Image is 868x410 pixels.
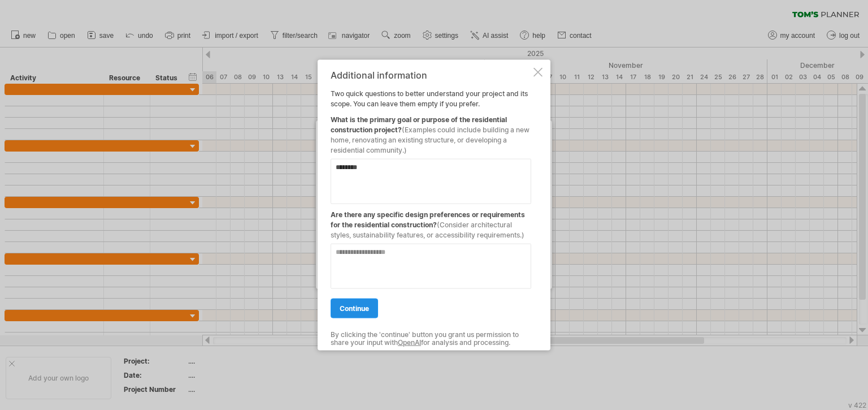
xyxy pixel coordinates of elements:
div: Two quick questions to better understand your project and its scope. You can leave them empty if ... [331,70,531,340]
div: Are there any specific design preferences or requirements for the residential construction? [331,204,531,240]
div: By clicking the 'continue' button you grant us permission to share your input with for analysis a... [331,330,531,347]
div: What is the primary goal or purpose of the residential construction project? [331,109,531,155]
span: (Examples could include building a new home, renovating an existing structure, or developing a re... [331,125,530,154]
span: continue [340,304,369,312]
a: continue [331,298,378,318]
div: Additional information [331,70,531,80]
a: OpenAI [398,338,421,347]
